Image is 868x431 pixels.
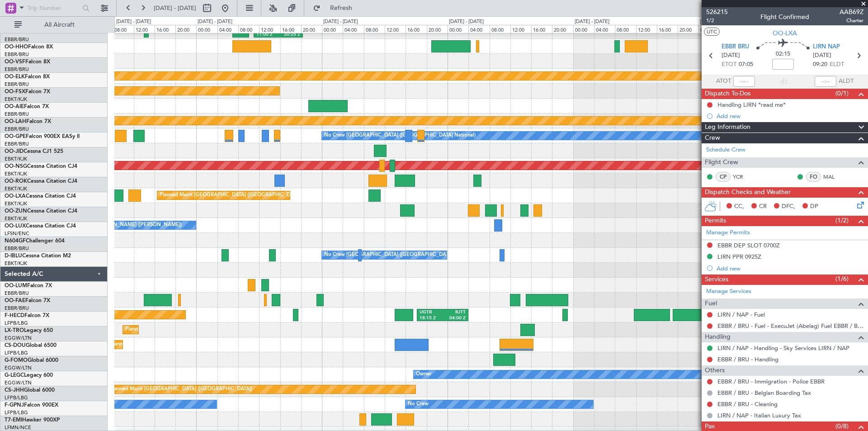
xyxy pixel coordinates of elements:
span: OO-LUX [5,223,26,229]
input: Trip Number [28,1,80,15]
div: 00:00 [196,25,217,33]
div: 20:00 [552,25,573,33]
div: 00:00 [448,25,468,33]
div: 20:00 [678,25,698,33]
button: Refresh [309,1,363,15]
span: AAB69Z [840,7,863,17]
a: OO-HHOFalcon 8X [5,44,53,50]
a: OO-NSGCessna Citation CJ4 [5,164,77,169]
a: Manage Permits [706,228,750,237]
div: 04:00 [217,25,238,33]
span: OO-HHO [5,44,28,50]
a: D-IBLUCessna Citation M2 [5,253,71,259]
a: EBKT/KJK [5,260,27,267]
a: EBBR / BRU - Immigration - Police EBBR [717,378,825,385]
div: 12:00 [510,25,531,33]
span: OO-ZUN [5,208,27,214]
div: [DATE] - [DATE] [575,18,609,26]
div: No Crew [PERSON_NAME] ([PERSON_NAME]) [73,218,182,232]
span: [DATE] [813,51,831,60]
span: LX-TRO [5,328,24,333]
span: 1/2 [706,17,728,24]
a: EBBR / BRU - Cleaning [717,400,778,408]
div: 00:00 [322,25,343,33]
a: EBKT/KJK [5,171,27,177]
div: Planned Maint [GEOGRAPHIC_DATA] ([GEOGRAPHIC_DATA] National) [160,189,323,202]
span: Charter [840,17,863,24]
a: OO-GPEFalcon 900EX EASy II [5,134,80,139]
span: [DATE] - [DATE] [154,4,196,12]
span: CS-DOU [5,343,26,348]
div: 16:00 [531,25,552,33]
span: ELDT [830,60,844,69]
div: EBBR DEP SLOT 0700Z [717,242,780,249]
div: No Crew [408,398,429,411]
span: ETOT [722,60,736,69]
a: F-HECDFalcon 7X [5,313,49,318]
div: No Crew [GEOGRAPHIC_DATA] ([GEOGRAPHIC_DATA] National) [324,248,476,262]
a: LFPB/LBG [5,350,28,356]
a: EBBR/BRU [5,66,29,73]
div: RJTT [443,309,466,316]
a: OO-FSXFalcon 7X [5,89,50,95]
a: F-GPNJFalcon 900EX [5,403,58,408]
a: EBBR/BRU [5,141,29,147]
span: OO-LXA [5,194,26,199]
a: EBBR/BRU [5,51,29,58]
span: Dispatch To-Dos [705,89,750,99]
a: OO-FAEFalcon 7X [5,298,50,303]
span: CR [759,202,767,211]
a: T7-EMIHawker 900XP [5,417,60,423]
a: LX-TROLegacy 650 [5,328,53,333]
div: Planned Maint Dusseldorf [125,323,184,336]
span: ATOT [716,77,731,86]
a: OO-LUXCessna Citation CJ4 [5,223,76,229]
a: EBBR/BRU [5,305,29,312]
div: LIRN PPR 0925Z [717,253,761,260]
div: 18:15 Z [420,315,443,322]
span: OO-LXA [773,28,797,38]
span: Refresh [322,5,360,11]
span: OO-LAH [5,119,26,124]
span: All Aircraft [24,22,95,28]
a: OO-JIDCessna CJ1 525 [5,149,63,154]
span: ALDT [839,77,854,86]
a: EGGW/LTN [5,365,32,371]
div: [DATE] - [DATE] [116,18,151,26]
a: LIRN / NAP - Fuel [717,311,765,318]
a: EBBR/BRU [5,81,29,88]
span: OO-AIE [5,104,24,109]
div: 12:00 [259,25,280,33]
span: LIRN NAP [813,43,840,52]
a: OO-ROKCessna Citation CJ4 [5,179,77,184]
div: 20:00 [301,25,322,33]
span: OO-ROK [5,179,27,184]
div: Flight Confirmed [760,12,809,22]
div: 16:00 [406,25,426,33]
a: EGGW/LTN [5,335,32,341]
div: 12:00 [385,25,406,33]
span: G-FOMO [5,358,28,363]
span: OO-NSG [5,164,27,169]
div: 08:00 [364,25,385,33]
a: EBKT/KJK [5,215,27,222]
span: Crew [705,133,720,143]
span: (0/8) [835,422,849,431]
div: 16:00 [657,25,678,33]
a: EBBR/BRU [5,245,29,252]
span: Fuel [705,298,717,309]
span: (0/1) [835,89,849,98]
span: OO-FSX [5,89,25,95]
div: UGTB [420,309,443,316]
a: EBKT/KJK [5,185,27,192]
span: Permits [705,216,726,226]
div: 20:00 [175,25,196,33]
div: 16:00 [280,25,301,33]
div: No Crew [GEOGRAPHIC_DATA] ([GEOGRAPHIC_DATA] National) [324,129,476,142]
div: 04:00 Z [443,315,466,322]
span: Leg Information [705,122,750,133]
span: DFC, [782,202,795,211]
span: CS-JHH [5,388,24,393]
span: D-IBLU [5,253,22,259]
span: F-GPNJ [5,403,24,408]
